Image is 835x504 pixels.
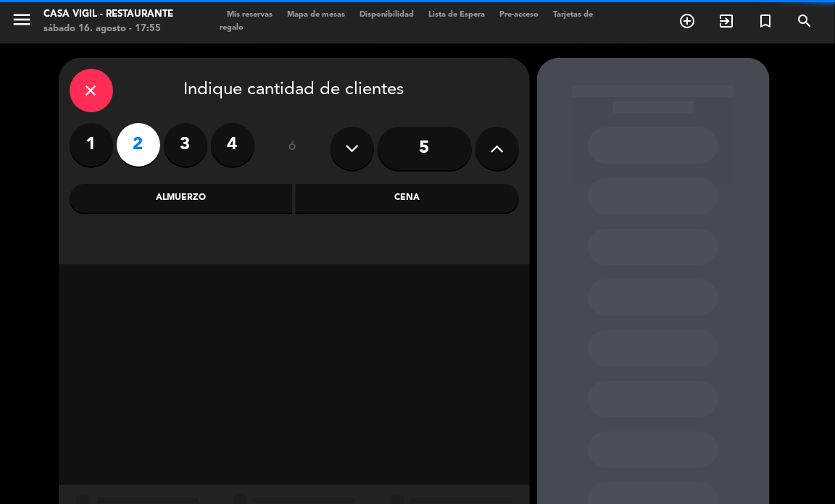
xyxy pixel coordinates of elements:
[352,11,421,19] span: Disponibilidad
[796,12,813,30] i: search
[83,82,100,99] i: close
[296,184,519,213] div: Cena
[280,11,352,19] span: Mapa de mesas
[70,123,113,167] label: 1
[211,123,254,167] label: 4
[11,9,33,30] i: menu
[757,12,774,30] i: turned_in_not
[43,22,173,36] div: sábado 16. agosto - 17:55
[492,11,546,19] span: Pre-acceso
[164,123,207,167] label: 3
[269,123,316,174] div: ó
[43,7,173,22] div: Casa Vigil - Restaurante
[220,11,280,19] span: Mis reservas
[421,11,492,19] span: Lista de Espera
[718,12,735,30] i: exit_to_app
[11,9,33,35] button: menu
[70,69,519,112] div: Indique cantidad de clientes
[70,184,293,213] div: Almuerzo
[117,123,160,167] label: 2
[678,12,696,30] i: add_circle_outline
